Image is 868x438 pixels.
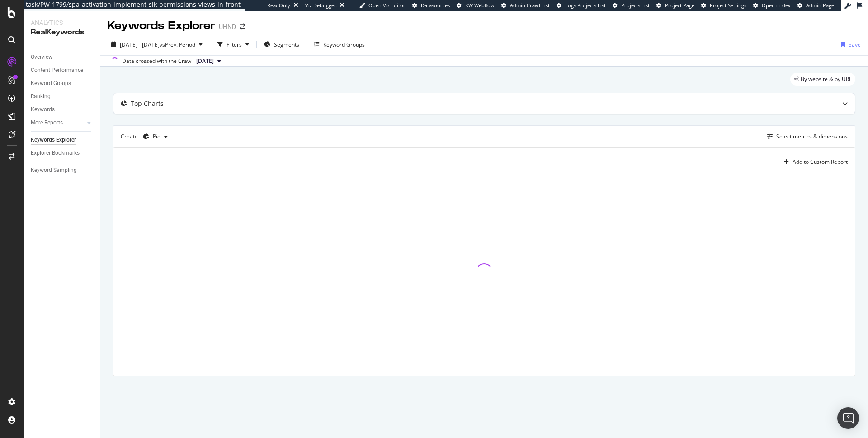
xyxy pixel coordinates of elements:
div: Keywords [31,105,55,114]
div: Filters [226,41,242,48]
div: Save [849,41,861,48]
a: Open Viz Editor [359,2,406,9]
div: arrow-right-arrow-left [240,24,245,30]
div: More Reports [31,118,63,128]
div: Explorer Bookmarks [31,148,80,158]
div: Keyword Groups [323,41,365,48]
div: Pie [153,134,160,139]
button: Filters [214,37,253,52]
a: Keyword Sampling [31,166,94,175]
button: Keyword Groups [311,37,368,52]
button: [DATE] - [DATE]vsPrev. Period [108,37,206,52]
a: Project Page [656,2,694,9]
a: Keyword Groups [31,79,94,88]
a: Content Performance [31,66,94,75]
div: Open Intercom Messenger [837,407,859,429]
div: Ranking [31,92,51,101]
div: ReadOnly: [267,2,292,9]
a: Project Settings [701,2,746,9]
div: UHND [219,22,236,31]
span: Admin Page [806,2,834,9]
a: Open in dev [753,2,791,9]
div: RealKeywords [31,27,93,38]
button: Select metrics & dimensions [764,131,848,142]
div: Top Charts [131,99,164,108]
a: Explorer Bookmarks [31,148,94,158]
div: Overview [31,52,52,62]
a: Logs Projects List [557,2,606,9]
div: Add to Custom Report [793,159,848,165]
span: [DATE] - [DATE] [120,41,160,48]
a: Overview [31,52,94,62]
div: Keywords Explorer [108,18,215,33]
span: Datasources [421,2,450,9]
span: KW Webflow [465,2,495,9]
span: Logs Projects List [565,2,606,9]
div: Keyword Sampling [31,166,77,175]
div: Keyword Groups [31,79,71,88]
div: legacy label [790,73,855,86]
div: Content Performance [31,66,83,75]
a: Admin Page [797,2,834,9]
span: 2022 Oct. 18th [196,57,214,65]
div: Keywords Explorer [31,135,76,145]
a: More Reports [31,118,85,128]
button: Pie [139,129,171,144]
a: Ranking [31,92,94,101]
span: By website & by URL [801,76,852,82]
button: Add to Custom Report [780,155,848,169]
a: KW Webflow [457,2,495,9]
span: Projects List [621,2,650,9]
a: Datasources [412,2,450,9]
a: Projects List [613,2,650,9]
span: Project Settings [710,2,746,9]
button: Segments [260,37,303,52]
span: Segments [274,41,299,48]
span: Admin Crawl List [510,2,550,9]
span: Project Page [665,2,694,9]
div: Viz Debugger: [305,2,338,9]
a: Keywords Explorer [31,135,94,145]
span: Open in dev [762,2,791,9]
div: Data crossed with the Crawl [122,57,193,65]
button: [DATE] [193,56,225,67]
a: Keywords [31,105,94,114]
div: Select metrics & dimensions [776,133,848,140]
span: Open Viz Editor [368,2,406,9]
button: Save [837,37,861,52]
div: Analytics [31,18,93,27]
span: vs Prev. Period [160,41,195,48]
a: Admin Crawl List [501,2,550,9]
div: Create [121,129,171,144]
